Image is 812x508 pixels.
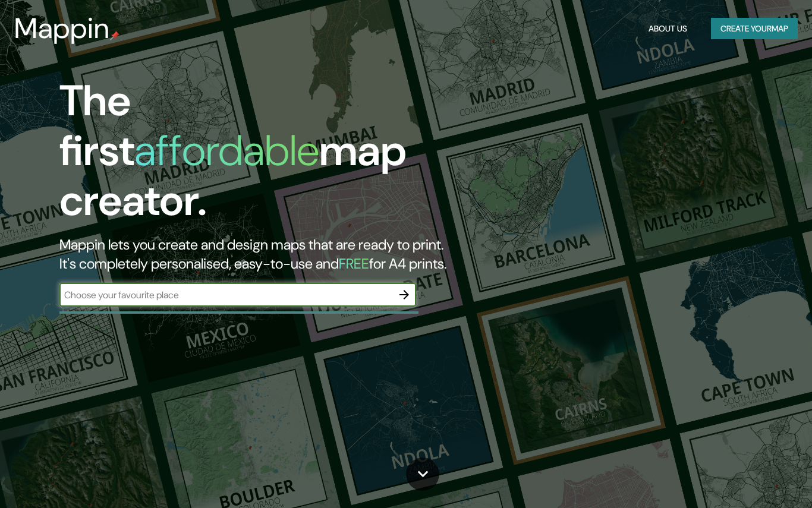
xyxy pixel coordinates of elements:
[711,18,798,40] button: Create yourmap
[339,254,369,273] h5: FREE
[110,31,119,40] img: mappin-pin
[59,288,392,302] input: Choose your favourite place
[59,76,465,235] h1: The first map creator.
[14,12,110,45] h3: Mappin
[59,235,465,273] h2: Mappin lets you create and design maps that are ready to print. It's completely personalised, eas...
[644,18,692,40] button: About Us
[134,123,319,178] h1: affordable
